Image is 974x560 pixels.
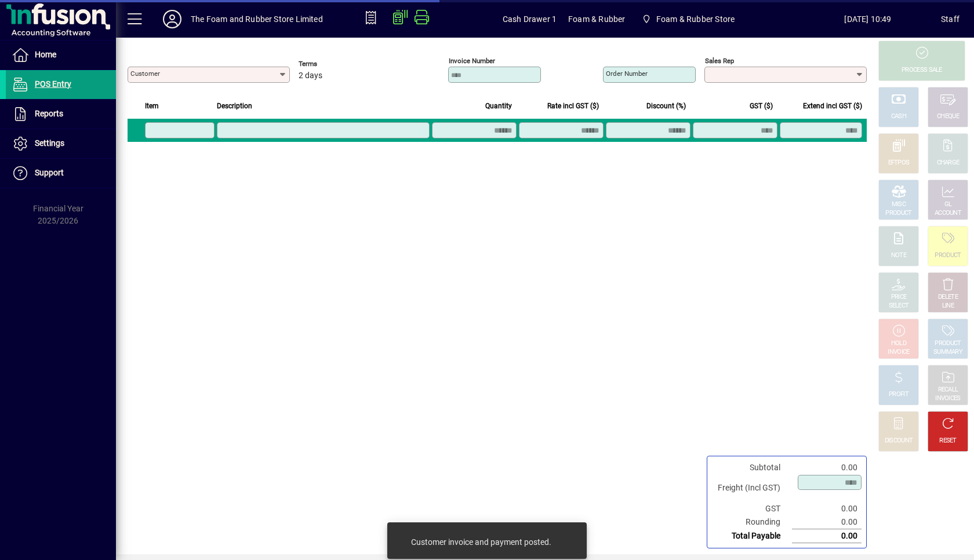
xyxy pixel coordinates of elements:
div: NOTE [891,251,906,260]
div: INVOICE [888,348,909,357]
td: 0.00 [792,461,862,474]
a: Home [6,41,116,69]
td: 0.00 [792,502,862,515]
a: Support [6,159,116,188]
div: DELETE [938,293,958,302]
span: Item [145,100,159,112]
span: Cash Drawer 1 [503,10,557,28]
td: Rounding [712,515,792,529]
div: PRICE [891,293,907,302]
td: Subtotal [712,461,792,474]
div: DISCOUNT [885,437,913,445]
button: Profile [154,9,191,30]
div: PRODUCT [885,209,911,218]
span: Quantity [485,100,512,112]
div: HOLD [891,339,906,348]
span: Foam & Rubber Store [637,9,739,30]
div: INVOICES [935,394,960,403]
div: Customer invoice and payment posted. [411,536,551,548]
span: Rate incl GST ($) [547,100,599,112]
span: Description [217,100,252,112]
span: Terms [299,60,368,68]
span: Support [35,168,64,177]
td: GST [712,502,792,515]
span: Discount (%) [646,100,686,112]
div: The Foam and Rubber Store Limited [191,10,323,28]
div: PRODUCT [935,251,961,260]
div: PRODUCT [935,339,961,348]
div: CASH [891,112,906,121]
div: Staff [941,10,960,28]
td: Total Payable [712,529,792,543]
div: PROCESS SALE [902,66,942,75]
span: [DATE] 10:49 [795,10,941,28]
div: LINE [942,302,954,310]
div: RESET [939,437,957,445]
span: Foam & Rubber Store [656,10,735,28]
span: Extend incl GST ($) [803,100,862,112]
td: Freight (Incl GST) [712,474,792,502]
div: PROFIT [889,390,908,399]
a: Settings [6,129,116,158]
mat-label: Customer [130,69,160,78]
span: 2 days [299,71,322,80]
div: CHEQUE [937,112,959,121]
div: CHARGE [937,159,960,167]
td: 0.00 [792,515,862,529]
span: Home [35,50,56,59]
div: SELECT [889,302,909,310]
span: POS Entry [35,79,71,89]
span: Reports [35,109,63,118]
div: EFTPOS [888,159,910,167]
td: 0.00 [792,529,862,543]
div: RECALL [938,386,958,394]
mat-label: Sales rep [705,57,734,65]
mat-label: Invoice number [449,57,495,65]
span: GST ($) [750,100,773,112]
div: GL [944,200,952,209]
div: MISC [892,200,906,209]
a: Reports [6,100,116,129]
span: Settings [35,138,64,148]
div: SUMMARY [933,348,962,357]
div: ACCOUNT [935,209,961,218]
span: Foam & Rubber [568,10,625,28]
mat-label: Order number [606,69,648,78]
